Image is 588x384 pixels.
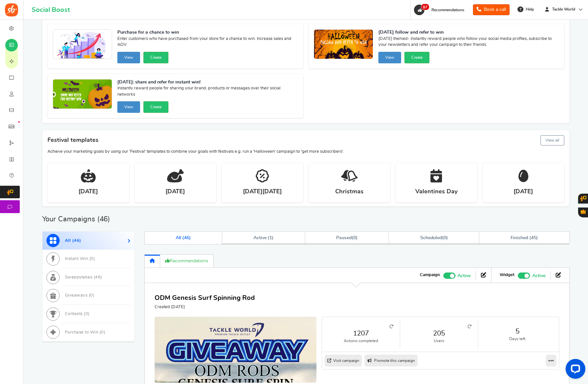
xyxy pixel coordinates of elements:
[420,272,440,278] strong: Campaign
[74,239,79,243] span: 46
[420,236,448,240] span: ( )
[78,188,98,196] strong: [DATE]
[524,7,534,12] span: Help
[47,149,564,155] p: Achieve your marketing goals by using our 'Festival' templates to combine your goals with festiva...
[65,330,105,335] span: Purchase to Win ( )
[329,329,393,338] a: 1207
[65,312,90,316] span: Contests ( )
[47,134,564,147] h4: Festival templates
[353,236,356,240] span: 0
[378,36,559,49] span: [DATE] themed- Instantly reward people who follow your social media profiles, subscribe to your n...
[143,52,168,63] button: Create
[184,236,189,240] span: 46
[549,7,578,12] span: Tackle World
[117,79,298,86] strong: [DATE]: share and refer for instant win!
[407,338,471,344] small: Users
[581,209,586,214] span: Gratisfaction
[457,272,471,279] span: Active
[269,236,272,240] span: 1
[532,272,545,279] span: Active
[155,304,255,310] p: Created [DATE]
[500,272,514,278] strong: Widget
[378,52,401,63] button: View
[325,355,362,367] a: Visit campaign
[515,4,537,15] a: Help
[336,236,358,240] span: ( )
[531,236,536,240] span: 45
[42,216,110,222] h2: Your Campaigns ( )
[365,355,418,367] a: Promote this campaign
[329,338,393,344] small: Actions completed
[413,5,468,15] a: 87 Recommendations
[117,101,140,113] button: View
[335,188,364,196] strong: Christmas
[117,85,298,99] span: Instantly reward people for sharing your brand, products or messages over their social networks
[378,29,559,36] strong: [DATE] follow and refer to win
[243,188,282,196] strong: [DATE][DATE]
[160,254,214,268] a: Recommendations
[117,52,140,63] button: View
[444,236,446,240] span: 0
[415,188,457,196] strong: Valentines Day
[53,30,112,59] img: Recommended Campaigns
[495,271,550,279] li: Widget activated
[336,236,352,240] span: Paused
[420,236,442,240] span: Scheduled
[85,312,88,316] span: 0
[314,30,373,59] img: Recommended Campaigns
[485,336,550,342] small: Days left
[253,236,274,240] span: Active ( )
[421,4,429,10] span: 87
[65,293,95,298] span: Giveaways ( )
[5,3,18,16] img: Social Boost
[65,257,95,261] span: Instant Win ( )
[165,188,185,196] strong: [DATE]
[404,52,429,63] button: Create
[117,29,298,36] strong: Purchase for a chance to win
[101,330,104,335] span: 0
[541,135,564,145] button: View all
[407,329,471,338] a: 205
[511,236,538,240] span: Finished ( )
[431,8,464,12] span: Recommendations
[478,320,556,348] li: 5
[65,275,102,279] span: Sweepstakes ( )
[90,293,93,298] span: 0
[155,295,255,301] a: ODM Genesis Surf Spinning Rod
[95,275,101,279] span: 46
[117,36,298,49] span: Enter customers who have purchased from your store for a chance to win. Increase sales and AOV
[176,236,191,240] span: All ( )
[578,208,588,217] button: Gratisfaction
[473,4,510,15] a: Book a call
[65,239,81,243] span: All ( )
[514,188,533,196] strong: [DATE]
[91,257,94,261] span: 0
[32,6,70,14] h1: Social Boost
[100,215,108,223] span: 46
[560,356,588,384] iframe: LiveChat chat widget
[143,101,168,113] button: Create
[18,121,20,123] em: New
[53,80,112,109] img: Recommended Campaigns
